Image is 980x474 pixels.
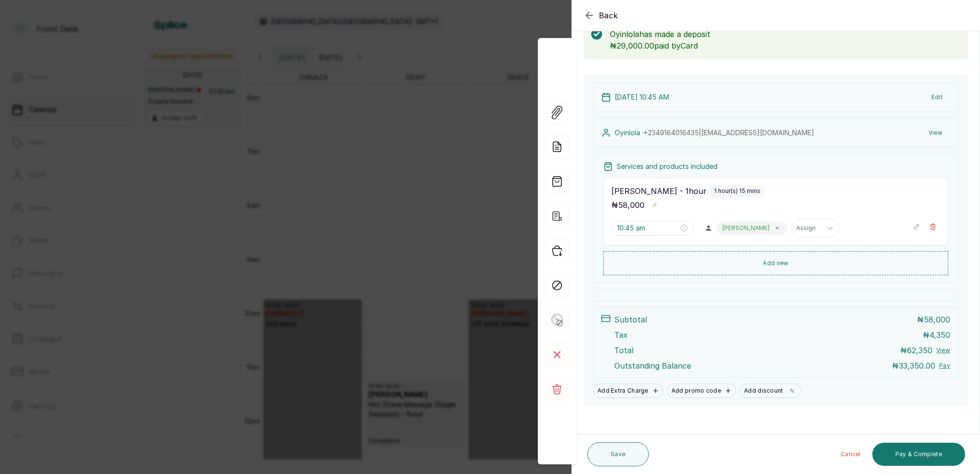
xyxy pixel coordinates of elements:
[872,443,965,466] button: Pay & Complete
[599,10,618,21] span: Back
[722,224,769,232] p: [PERSON_NAME]
[603,251,948,275] button: Add new
[614,360,691,372] p: Outstanding Balance
[611,185,707,197] p: [PERSON_NAME] - 1hour
[617,223,679,233] input: Select time
[614,329,628,341] p: Tax
[921,124,950,141] button: View
[924,89,950,106] button: Edit
[667,384,736,398] button: Add promo code
[936,346,950,354] button: View
[615,128,814,138] p: Oyinlola ·
[610,28,960,40] p: Oyinlola has made a deposit
[593,384,663,398] button: Add Extra Charge
[611,199,645,211] p: ₦
[610,40,960,51] p: ₦29,000.00 paid by Card
[644,128,814,137] span: +234 9164016435 | [EMAIL_ADDRESS][DOMAIN_NAME]
[939,362,950,370] button: Pay
[583,10,618,21] button: Back
[740,384,801,398] button: Add discount
[892,360,935,372] p: ₦33,350.00
[900,345,932,356] p: ₦
[917,314,950,325] p: ₦
[923,329,950,341] p: ₦
[714,187,760,195] p: 1 hour(s) 15 mins
[907,346,932,355] span: 62,350
[617,162,718,171] p: Services and products included
[615,92,669,102] p: [DATE] 10:45 AM
[618,200,645,210] span: 58,000
[833,443,868,466] button: Cancel
[587,442,649,466] button: Save
[614,345,633,356] p: Total
[614,314,647,325] p: Subtotal
[924,315,950,324] span: 58,000
[930,330,950,340] span: 4,350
